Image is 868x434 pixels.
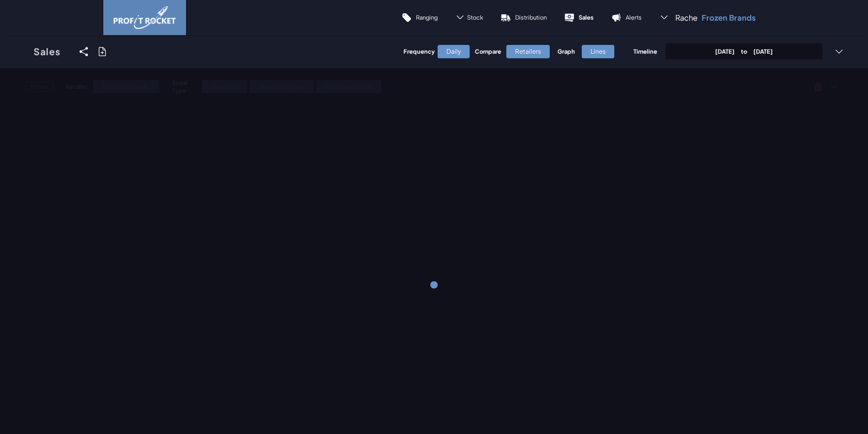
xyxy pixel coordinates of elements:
[675,12,698,23] span: Rache
[475,47,501,55] h4: Compare
[579,13,594,21] p: Sales
[492,5,555,30] a: Distribution
[404,47,432,55] h4: Frequency
[626,13,642,21] p: Alerts
[393,5,446,30] a: Ranging
[21,35,73,68] a: Sales
[416,13,438,21] p: Ranging
[114,6,176,29] img: image
[555,5,602,30] a: Sales
[702,12,756,23] p: Frozen Brands
[438,45,470,58] div: Daily
[467,13,483,21] span: Stock
[515,13,547,21] p: Distribution
[602,5,650,30] a: Alerts
[633,47,657,55] h4: Timeline
[715,47,773,55] p: [DATE] [DATE]
[582,45,614,58] div: Lines
[506,45,550,58] div: Retailers
[557,47,577,55] h4: Graph
[735,47,753,55] span: to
